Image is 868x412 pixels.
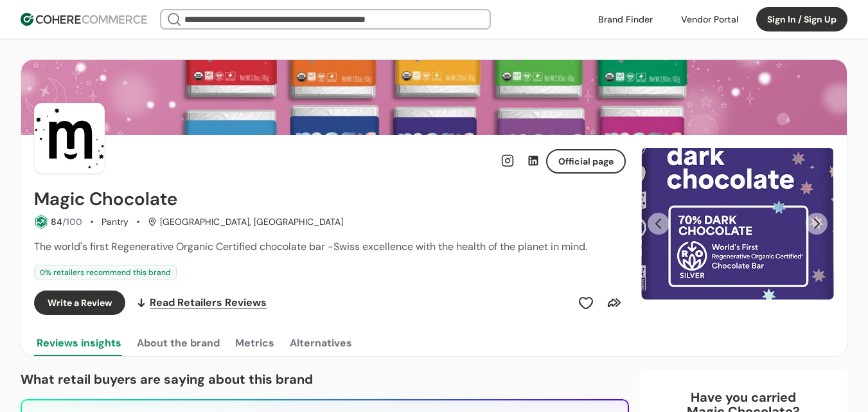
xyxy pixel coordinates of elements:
button: Official page [546,149,626,174]
span: 84 [51,216,62,228]
div: Pantry [102,215,128,229]
span: The world's first Regenerative Organic Certified chocolate bar -Swiss excellence with the health ... [34,240,587,253]
span: Read Retailers Reviews [150,295,267,310]
img: Brand cover image [21,60,847,135]
button: Alternatives [287,330,355,356]
div: [GEOGRAPHIC_DATA], [GEOGRAPHIC_DATA] [148,215,343,229]
img: Slide 0 [641,148,834,300]
button: About the brand [134,330,222,356]
img: Cohere Logo [21,13,147,26]
h2: Magic Chocolate [34,189,177,210]
button: Reviews insights [34,330,124,356]
button: Sign In / Sign Up [756,7,847,31]
button: Previous Slide [648,213,669,235]
span: /100 [62,216,82,228]
button: Metrics [233,330,277,356]
button: Write a Review [34,291,125,315]
div: 0 % retailers recommend this brand [34,265,177,280]
a: Read Retailers Reviews [136,291,267,315]
img: Brand Photo [34,103,105,174]
div: Slide 1 [641,148,834,300]
div: Carousel [641,148,834,300]
p: What retail buyers are saying about this brand [21,370,629,389]
button: Next Slide [806,213,828,235]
